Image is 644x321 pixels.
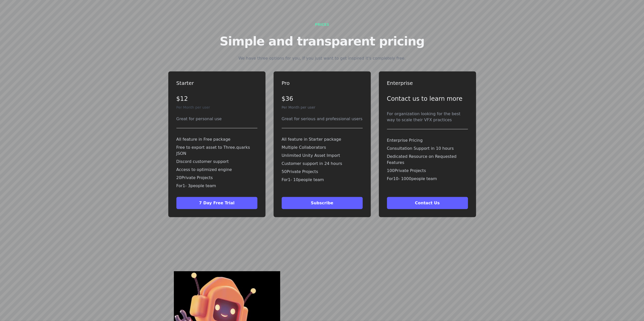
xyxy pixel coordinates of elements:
div: Great for serious and professional users [282,116,363,122]
p: For 1 - 10 people team [282,177,363,183]
p: For 10 - 1000 people team [387,176,468,182]
h3: Pro [282,80,363,87]
button: 7 Day Free Trial [176,197,257,209]
p: Consultation Support in 10 hours [387,145,468,152]
p: Unlimited Unity Asset Import [282,153,363,159]
div: For organization looking for the best way to scale their VFX practices [387,111,468,123]
p: $36 [282,95,363,103]
button: Contact Us [387,197,468,209]
div: Prices [315,22,329,27]
div: Great for personal use [176,116,257,122]
h2: Simple and transparent pricing [220,35,424,47]
p: All feature in Starter package [282,136,363,142]
h4: We have three options for you, if you just want to get inspired it's completely free. [238,55,406,61]
p: Per Month per user [282,105,363,110]
h3: Starter [176,80,257,87]
button: Subscribe [282,197,363,209]
p: For 1 - 3 people team [176,183,257,189]
p: Contact us to learn more [387,95,468,103]
p: All feature in Free package [176,136,257,142]
p: Enterprise Pricing [387,137,468,143]
h3: Enterprise [387,80,468,87]
p: Per Month per user [176,105,257,110]
p: Access to optimized engine [176,167,257,173]
p: 20 Private Projects [176,175,257,181]
p: Free to export asset to Three.quarks JSON [176,144,257,157]
p: Customer support in 24 hours [282,161,363,167]
p: $12 [176,95,257,103]
p: 50 Private Projects [282,169,363,175]
p: Discord customer support [176,159,257,165]
p: Dedicated Resource on Requested Features [387,154,468,166]
p: Multiple Collaborators [282,144,363,151]
a: Contact Us [387,201,468,205]
p: 100 Private Projects [387,168,468,174]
